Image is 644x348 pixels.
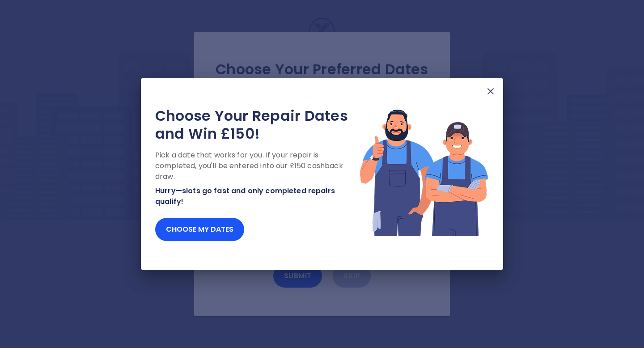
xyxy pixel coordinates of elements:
[155,107,359,143] h2: Choose Your Repair Dates and Win £150!
[155,218,244,241] button: Choose my dates
[359,107,489,238] img: Lottery
[155,150,359,182] p: Pick a date that works for you. If your repair is completed, you'll be entered into our £150 cash...
[155,186,359,207] p: Hurry—slots go fast and only completed repairs qualify!
[485,86,496,97] img: X Mark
